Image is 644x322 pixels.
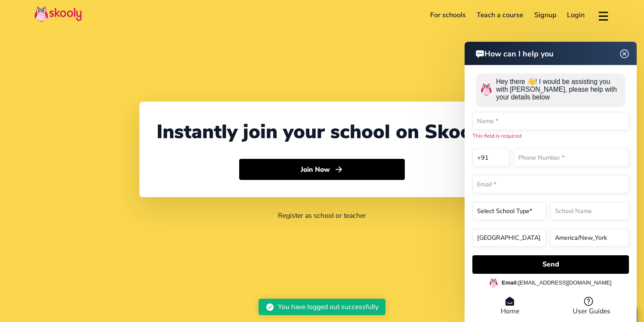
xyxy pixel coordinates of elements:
[562,8,591,22] a: Login
[157,119,488,145] div: Instantly join your school on Skooly
[278,302,379,312] div: You have logged out successfully
[471,8,529,22] a: Teach a course
[529,8,562,22] a: Signup
[425,8,471,22] a: For schools
[597,8,610,22] button: menu outline
[265,303,274,312] ion-icon: checkmark circle
[239,159,405,180] button: Join Nowarrow forward outline
[278,211,366,220] a: Register as school or teacher
[334,165,343,174] ion-icon: arrow forward outline
[34,6,82,22] img: Skooly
